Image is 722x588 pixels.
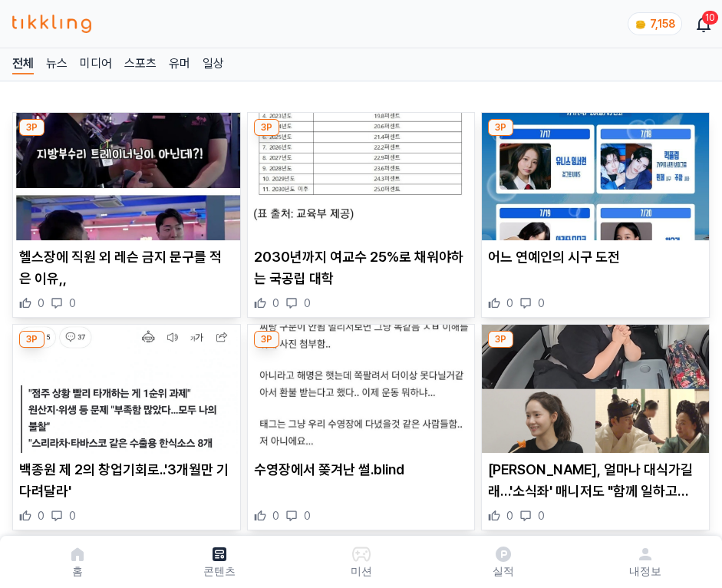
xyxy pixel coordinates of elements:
[247,324,476,530] div: 3P 수영장에서 쫒겨난 썰.blind 수영장에서 쫒겨난 썰.blind 0 0
[248,113,475,240] img: 2030년까지 여교수 25%로 채워야하는 국공립 대학
[629,563,661,579] p: 내정보
[254,331,279,348] div: 3P
[80,55,112,74] a: 미디어
[169,55,190,74] a: 유머
[6,542,148,582] a: 홈
[72,563,83,579] p: 홈
[38,508,45,524] span: 0
[574,542,716,582] a: 내정보
[352,545,371,563] img: 미션
[304,296,311,311] span: 0
[19,119,45,136] div: 3P
[482,325,709,452] img: 박준면, 얼마나 대식가길래…'소식좌' 매니저도 "함께 일하고 12kg 쪘다" (전참시)
[351,563,372,579] p: 미션
[538,296,545,311] span: 0
[13,325,240,452] img: 백종원 제 2의 창업기회로..'3개월만 기다려달라'
[12,112,241,318] div: 3P 헬스장에 직원 외 레슨 금지 문구를 적은 이유,, 헬스장에 직원 외 레슨 금지 문구를 적은 이유,, 0 0
[12,324,241,530] div: 3P 백종원 제 2의 창업기회로..'3개월만 기다려달라' 백종원 제 2의 창업기회로..'3개월만 기다려달라' 0 0
[272,508,279,524] span: 0
[493,563,514,579] p: 실적
[12,55,34,74] a: 전체
[488,246,703,268] p: 어느 연예인의 시구 도전
[19,246,234,289] p: 헬스장에 직원 외 레슨 금지 문구를 적은 이유,,
[248,325,475,452] img: 수영장에서 쫒겨난 썰.blind
[538,508,545,524] span: 0
[203,55,224,74] a: 일상
[38,296,45,311] span: 0
[628,12,679,35] a: coin 7,158
[247,112,476,318] div: 3P 2030년까지 여교수 25%로 채워야하는 국공립 대학 2030년까지 여교수 25%로 채워야하는 국공립 대학 0 0
[13,113,240,240] img: 헬스장에 직원 외 레슨 금지 문구를 적은 이유,,
[69,508,76,524] span: 0
[481,324,710,530] div: 3P 박준면, 얼마나 대식가길래…'소식좌' 매니저도 "함께 일하고 12kg 쪘다" (전참시) [PERSON_NAME], 얼마나 대식가길래…'소식좌' 매니저도 "함께 일하고 1...
[304,508,311,524] span: 0
[69,296,76,311] span: 0
[46,55,68,74] a: 뉴스
[254,246,469,289] p: 2030년까지 여교수 25%로 채워야하는 국공립 대학
[148,542,290,582] a: 콘텐츠
[254,119,279,136] div: 3P
[272,296,279,311] span: 0
[702,11,718,25] div: 10
[635,18,647,31] img: coin
[481,112,710,318] div: 3P 어느 연예인의 시구 도전 어느 연예인의 시구 도전 0 0
[488,119,513,136] div: 3P
[506,508,513,524] span: 0
[203,563,236,579] p: 콘텐츠
[488,331,513,348] div: 3P
[124,55,157,74] a: 스포츠
[290,542,432,582] button: 미션
[432,542,574,582] a: 실적
[650,18,675,30] span: 7,158
[482,113,709,240] img: 어느 연예인의 시구 도전
[697,15,710,33] a: 10
[12,15,91,33] img: 티끌링
[19,331,45,348] div: 3P
[488,459,703,502] p: [PERSON_NAME], 얼마나 대식가길래…'소식좌' 매니저도 "함께 일하고 12kg 쪘다" (전참시)
[19,459,234,502] p: 백종원 제 2의 창업기회로..'3개월만 기다려달라'
[254,459,469,481] p: 수영장에서 쫒겨난 썰.blind
[506,296,513,311] span: 0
